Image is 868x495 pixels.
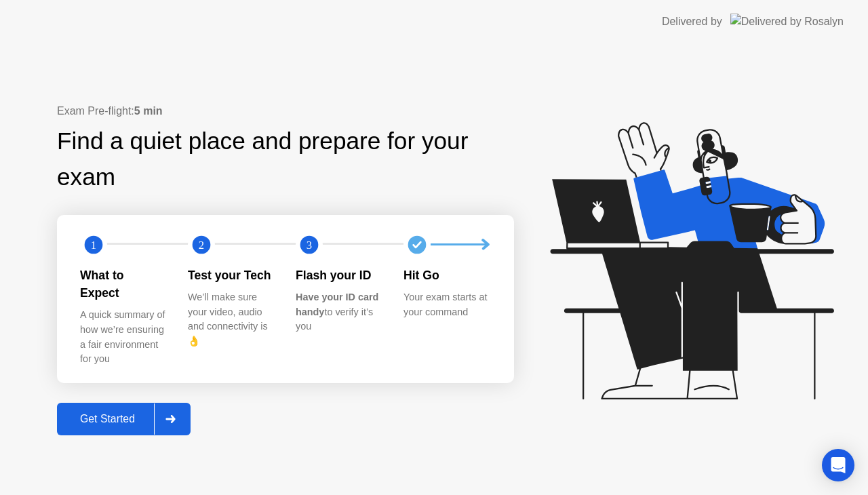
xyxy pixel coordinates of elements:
text: 3 [307,238,312,251]
div: Flash your ID [296,266,382,284]
img: Delivered by Rosalyn [730,14,844,29]
div: Exam Pre-flight: [57,103,514,119]
div: Your exam starts at your command [403,290,490,319]
div: Open Intercom Messenger [822,449,854,481]
div: What to Expect [80,266,166,302]
text: 1 [91,238,96,251]
div: A quick summary of how we’re ensuring a fair environment for you [80,308,166,366]
div: We’ll make sure your video, audio and connectivity is 👌 [188,290,274,349]
b: 5 min [134,105,163,117]
div: Find a quiet place and prepare for your exam [57,123,514,195]
div: Delivered by [662,14,722,30]
div: to verify it’s you [296,290,382,334]
div: Get Started [61,413,154,425]
b: Have your ID card handy [296,292,378,317]
div: Hit Go [403,266,490,284]
button: Get Started [57,403,191,435]
text: 2 [199,238,204,251]
div: Test your Tech [188,266,274,284]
